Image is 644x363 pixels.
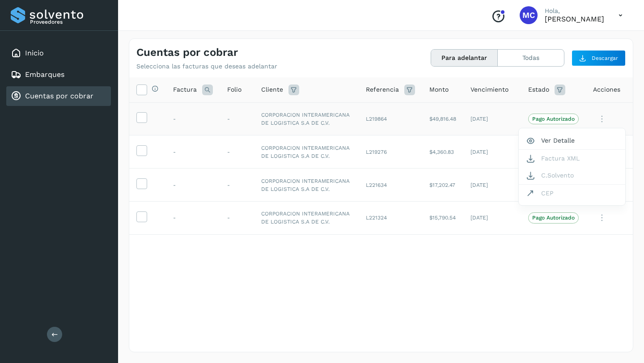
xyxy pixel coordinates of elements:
[6,65,111,84] div: Embarques
[6,43,111,63] div: Inicio
[30,19,107,25] p: Proveedores
[25,70,64,79] a: Embarques
[6,86,111,106] div: Cuentas por cobrar
[25,49,44,57] a: Inicio
[519,150,625,167] button: Factura XML
[25,92,93,100] a: Cuentas por cobrar
[519,185,625,202] button: CEP
[519,132,625,149] button: Ver Detalle
[519,167,625,184] button: C.Solvento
